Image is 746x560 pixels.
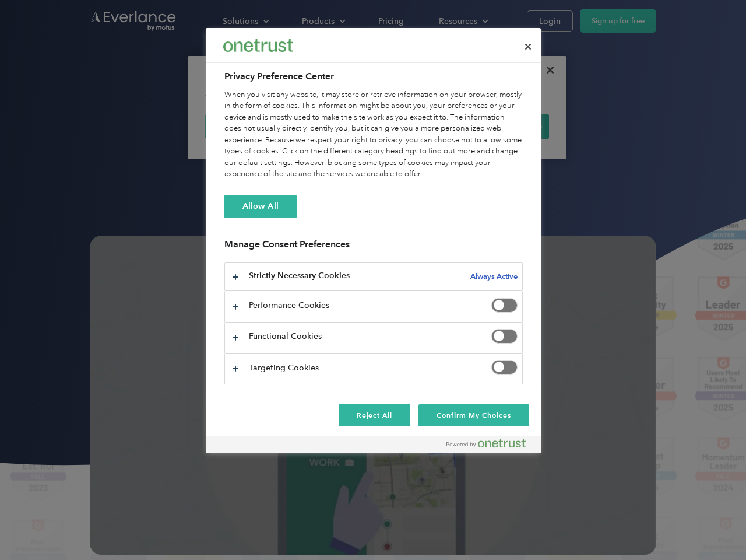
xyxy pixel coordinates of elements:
[223,39,293,51] img: Everlance
[206,28,541,453] div: Preference center
[223,34,293,57] div: Everlance
[224,89,523,180] div: When you visit any website, it may store or retrieve information on your browser, mostly in the f...
[446,439,535,453] a: Powered by OneTrust Opens in a new Tab
[224,239,523,257] h3: Manage Consent Preferences
[339,404,411,426] button: Reject All
[224,69,523,83] h2: Privacy Preference Center
[206,28,541,453] div: Privacy Preference Center
[446,439,526,448] img: Powered by OneTrust Opens in a new Tab
[224,195,297,218] button: Allow All
[515,34,541,60] button: Close
[86,69,145,94] input: Submit
[418,404,529,426] button: Confirm My Choices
